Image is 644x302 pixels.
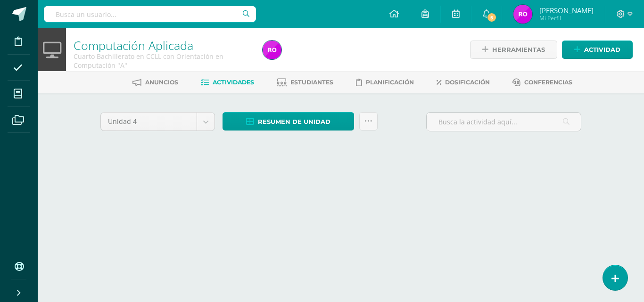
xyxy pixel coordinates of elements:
[356,75,414,90] a: Planificación
[470,41,557,59] a: Herramientas
[213,79,254,86] span: Actividades
[445,79,490,86] span: Dosificación
[562,41,633,59] a: Actividad
[290,79,333,86] span: Estudiantes
[74,39,251,52] h1: Computación Aplicada
[223,112,354,131] a: Resumen de unidad
[44,6,256,22] input: Busca un usuario...
[512,75,572,90] a: Conferencias
[437,75,490,90] a: Dosificación
[74,37,193,53] a: Computación Aplicada
[492,41,545,58] span: Herramientas
[524,79,572,86] span: Conferencias
[145,79,178,86] span: Anuncios
[487,12,497,23] span: 5
[108,113,190,131] span: Unidad 4
[277,75,333,90] a: Estudiantes
[263,41,281,59] img: 76d51724aa9253e3beee92bd4ae3614f.png
[513,5,532,24] img: 76d51724aa9253e3beee92bd4ae3614f.png
[132,75,178,90] a: Anuncios
[427,113,581,131] input: Busca la actividad aquí...
[584,41,620,58] span: Actividad
[101,113,215,131] a: Unidad 4
[201,75,254,90] a: Actividades
[539,6,594,15] span: [PERSON_NAME]
[539,14,594,22] span: Mi Perfil
[366,79,414,86] span: Planificación
[258,113,330,131] span: Resumen de unidad
[74,52,251,70] div: Cuarto Bachillerato en CCLL con Orientación en Computación 'A'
